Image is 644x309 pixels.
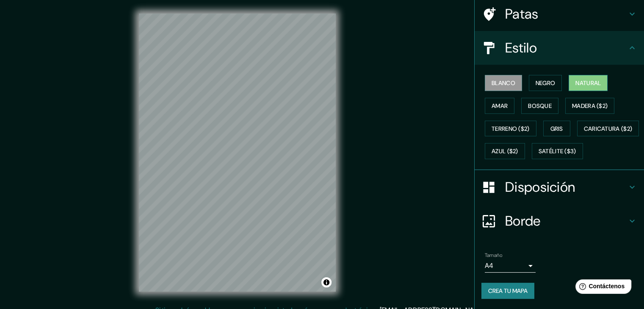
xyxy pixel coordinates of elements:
[584,125,633,132] font: Caricatura ($2)
[492,148,518,155] font: Azul ($2)
[543,121,570,137] button: Gris
[505,39,537,57] font: Estilo
[485,121,536,137] button: Terreno ($2)
[492,102,508,110] font: Amar
[485,143,525,159] button: Azul ($2)
[532,143,583,159] button: Satélite ($3)
[528,102,552,110] font: Bosque
[565,98,614,114] button: Madera ($2)
[569,75,608,91] button: Natural
[485,75,522,91] button: Blanco
[485,259,536,273] div: A4
[575,79,601,87] font: Natural
[485,261,493,270] font: A4
[529,75,562,91] button: Negro
[475,170,644,204] div: Disposición
[521,98,558,114] button: Bosque
[505,178,575,196] font: Disposición
[539,148,576,155] font: Satélite ($3)
[569,276,635,300] iframe: Lanzador de widgets de ayuda
[488,287,528,295] font: Crea tu mapa
[505,5,539,23] font: Patas
[572,102,608,110] font: Madera ($2)
[536,79,556,87] font: Negro
[475,204,644,238] div: Borde
[485,252,502,259] font: Tamaño
[577,121,639,137] button: Caricatura ($2)
[485,98,514,114] button: Amar
[321,277,332,287] button: Activar o desactivar atribución
[475,31,644,65] div: Estilo
[492,79,515,87] font: Blanco
[505,212,541,230] font: Borde
[492,125,530,132] font: Terreno ($2)
[481,283,534,299] button: Crea tu mapa
[550,125,563,132] font: Gris
[139,14,336,292] canvas: Mapa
